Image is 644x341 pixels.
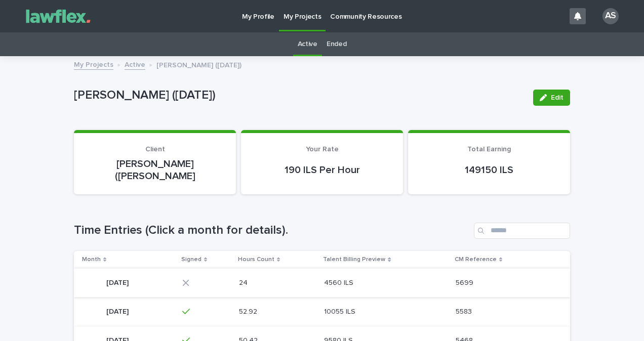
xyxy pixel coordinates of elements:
p: [DATE] [106,306,131,316]
p: 149150 ILS [420,164,558,176]
p: Month [82,254,101,265]
h1: Time Entries (Click a month for details). [74,223,470,238]
p: [PERSON_NAME] ([DATE]) [74,88,525,103]
p: Talent Billing Preview [323,254,385,265]
span: Client [145,146,165,153]
span: Total Earning [467,146,511,153]
input: Search [474,223,570,239]
p: [DATE] [106,277,131,287]
p: 52.92 [239,306,259,316]
a: Active [298,32,317,56]
p: CM Reference [455,254,497,265]
p: Hours Count [238,254,274,265]
tr: [DATE][DATE] 2424 4560 ILS4560 ILS 56995699 [74,268,570,297]
p: 4560 ILS [324,277,355,287]
tr: [DATE][DATE] 52.9252.92 10055 ILS10055 ILS 55835583 [74,297,570,326]
a: Active [125,58,145,70]
a: My Projects [74,58,113,70]
img: Gnvw4qrBSHOAfo8VMhG6 [20,6,96,26]
p: 5583 [456,306,474,316]
p: [PERSON_NAME] ([DATE]) [156,59,241,70]
span: Your Rate [306,146,339,153]
p: 10055 ILS [324,306,357,316]
p: Signed [181,254,202,265]
p: [PERSON_NAME] ([PERSON_NAME] [86,158,224,182]
p: 190 ILS Per Hour [253,164,391,176]
p: 5699 [456,277,475,287]
a: Ended [327,32,346,56]
span: Edit [551,94,563,101]
p: 24 [239,277,250,287]
button: Edit [533,90,570,106]
div: AS [602,8,619,24]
